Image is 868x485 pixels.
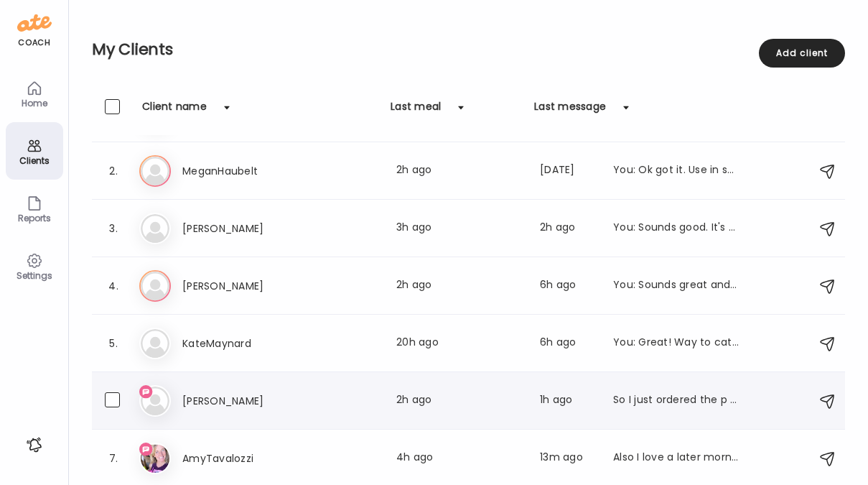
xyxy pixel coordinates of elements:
[105,450,122,467] div: 7.
[182,335,309,352] h3: KateMaynard
[105,162,122,180] div: 2.
[182,450,309,467] h3: AmyTavalozzi
[540,335,596,352] div: 6h ago
[396,392,523,410] div: 2h ago
[105,220,122,237] div: 3.
[613,277,739,295] div: You: Sounds great and thanks for the heads up. Your schools are closed a few more days out there ...
[396,277,523,295] div: 2h ago
[18,37,50,49] div: coach
[540,277,596,295] div: 6h ago
[182,220,309,237] h3: [PERSON_NAME]
[9,271,60,280] div: Settings
[9,156,60,165] div: Clients
[759,39,845,68] div: Add client
[613,450,739,467] div: Also I love a later morning smoothie! Gonna try [DATE]!
[9,98,60,108] div: Home
[613,392,739,410] div: So I just ordered the p protein powder by [PERSON_NAME] and then got the notice about [PERSON_NAM...
[613,335,739,352] div: You: Great! Way to catch it and back on feeling good and moving to optimize YOU. Give a listen an...
[540,162,596,180] div: [DATE]
[182,162,309,180] h3: MeganHaubelt
[17,11,52,34] img: ate
[540,450,596,467] div: 13m ago
[534,99,606,122] div: Last message
[105,335,122,352] div: 5.
[182,277,309,295] h3: [PERSON_NAME]
[105,277,122,295] div: 4.
[540,220,596,237] div: 2h ago
[540,392,596,410] div: 1h ago
[142,99,207,122] div: Client name
[182,392,309,410] h3: [PERSON_NAME]
[92,39,845,60] h2: My Clients
[9,213,60,223] div: Reports
[396,335,523,352] div: 20h ago
[396,162,523,180] div: 2h ago
[396,220,523,237] div: 3h ago
[613,162,739,180] div: You: Ok got it. Use in spot for SWW recipe (bottom of your protocol) for the flax/chia. Great job!
[391,99,441,122] div: Last meal
[396,450,523,467] div: 4h ago
[613,220,739,237] div: You: Sounds good. It's not that the cauli is bad- just wondering why since it is an added carb......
